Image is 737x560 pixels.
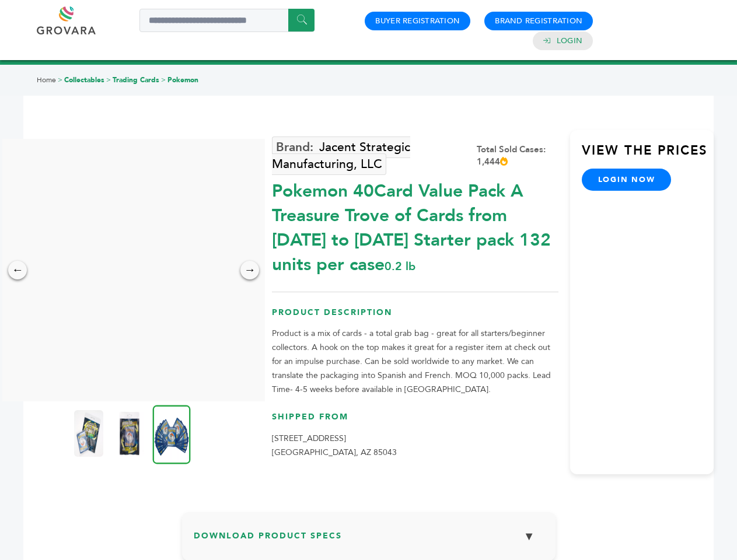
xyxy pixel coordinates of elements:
[495,16,582,26] a: Brand Registration
[74,410,103,457] img: Pokemon 40-Card Value Pack – A Treasure Trove of Cards from 1996 to 2024 - Starter pack! 132 unit...
[167,75,198,85] a: Pokemon
[272,432,558,460] p: [STREET_ADDRESS] [GEOGRAPHIC_DATA], AZ 85043
[515,524,544,549] button: ▼
[153,405,191,464] img: Pokemon 40-Card Value Pack – A Treasure Trove of Cards from 1996 to 2024 - Starter pack! 132 unit...
[582,169,672,191] a: login now
[375,16,460,26] a: Buyer Registration
[58,75,62,85] span: >
[161,75,166,85] span: >
[582,142,714,169] h3: View the Prices
[194,524,544,558] h3: Download Product Specs
[37,75,56,85] a: Home
[385,258,415,274] span: 0.2 lb
[113,75,159,85] a: Trading Cards
[272,173,558,277] div: Pokemon 40Card Value Pack A Treasure Trove of Cards from [DATE] to [DATE] Starter pack 132 units ...
[106,75,111,85] span: >
[240,261,259,279] div: →
[272,327,558,397] p: Product is a mix of cards - a total grab bag - great for all starters/beginner collectors. A hook...
[139,9,315,32] input: Search a product or brand...
[272,307,558,327] h3: Product Description
[272,136,410,175] a: Jacent Strategic Manufacturing, LLC
[477,143,558,168] div: Total Sold Cases: 1,444
[115,410,144,457] img: Pokemon 40-Card Value Pack – A Treasure Trove of Cards from 1996 to 2024 - Starter pack! 132 unit...
[557,36,582,46] a: Login
[64,75,104,85] a: Collectables
[8,261,27,279] div: ←
[272,411,558,432] h3: Shipped From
